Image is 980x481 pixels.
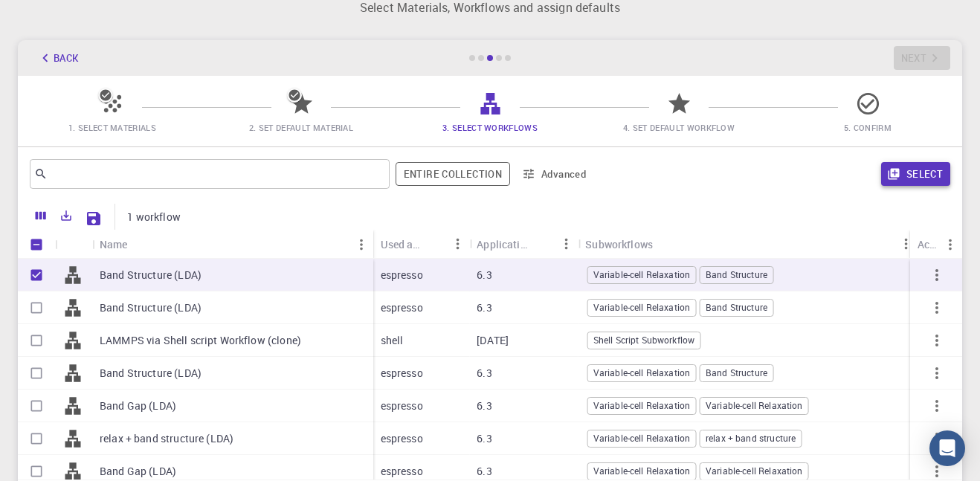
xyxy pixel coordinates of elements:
div: Subworkflows [578,230,918,259]
span: Variable-cell Relaxation [700,465,808,477]
button: Menu [894,232,918,256]
p: 6.3 [477,300,491,315]
p: 6.3 [477,268,491,283]
span: Variable-cell Relaxation [588,367,696,379]
span: Variable-cell Relaxation [588,432,696,445]
p: relax + band structure (LDA) [100,431,233,446]
p: [DATE] [477,333,509,348]
span: Variable-cell Relaxation [700,399,808,412]
span: relax + band structure [700,432,801,445]
button: Export [54,204,79,227]
p: espresso [381,398,423,413]
button: Select [881,162,950,186]
button: Menu [554,232,578,256]
p: espresso [381,268,423,283]
span: Variable-cell Relaxation [588,301,696,314]
button: Advanced [516,162,593,186]
p: 1 workflow [127,210,181,225]
div: Application Version [477,230,530,259]
p: 6.3 [477,398,491,413]
span: Shell Script Subworkflow [588,334,700,346]
p: Band Gap (LDA) [100,398,176,413]
div: Actions [918,230,938,259]
p: Band Structure (LDA) [100,366,202,381]
p: 6.3 [477,464,491,479]
button: Entire collection [396,162,510,186]
p: shell [381,333,404,348]
button: Save Explorer Settings [79,204,109,233]
p: Band Structure (LDA) [100,300,202,315]
span: Band Structure [700,268,773,281]
div: Used application [381,230,422,259]
div: Actions [910,230,962,259]
span: 3. Select Workflows [442,122,538,133]
p: Band Gap (LDA) [100,464,176,479]
p: LAMMPS via Shell script Workflow (clone) [100,333,301,348]
span: 5. Confirm [844,122,892,133]
span: Suporte [26,10,79,24]
button: Menu [349,233,373,256]
button: Menu [445,232,469,256]
div: Open Intercom Messenger [929,430,965,466]
p: espresso [381,464,423,479]
div: Name [100,230,128,259]
button: Sort [530,232,554,256]
p: espresso [381,366,423,381]
span: Filter throughout whole library including sets (folders) [396,162,510,186]
button: Sort [653,232,677,256]
div: Icon [55,230,92,259]
p: 6.3 [477,366,491,381]
button: Columns [28,204,54,227]
p: 6.3 [477,431,491,446]
span: 1. Select Materials [68,122,156,133]
div: Subworkflows [585,230,653,259]
button: Menu [938,233,962,256]
button: Sort [422,232,445,256]
span: Band Structure [700,367,773,379]
p: Band Structure (LDA) [100,268,202,283]
span: 4. Set Default Workflow [623,122,735,133]
div: Name [92,230,373,259]
span: Variable-cell Relaxation [588,465,696,477]
span: Band Structure [700,301,773,314]
div: Application Version [469,230,578,259]
span: Variable-cell Relaxation [588,399,696,412]
div: Used application [373,230,470,259]
span: Variable-cell Relaxation [588,268,696,281]
p: espresso [381,431,423,446]
span: 2. Set Default Material [249,122,353,133]
button: Sort [128,233,152,256]
p: espresso [381,300,423,315]
button: Back [30,46,86,70]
